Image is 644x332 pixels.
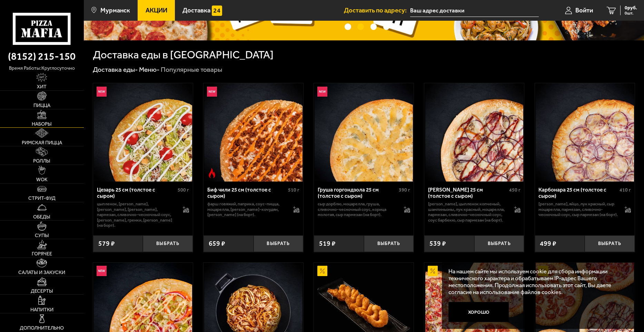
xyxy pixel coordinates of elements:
img: Цезарь 25 см (толстое с сыром) [94,83,192,182]
img: Карбонара 25 см (толстое с сыром) [536,83,634,182]
p: сыр дорблю, моцарелла, груша, сливочно-чесночный соус, корица молотая, сыр пармезан (на борт). [318,201,397,217]
button: Выбрать [364,235,414,252]
span: Пицца [33,103,50,108]
span: 510 г [288,187,299,193]
img: 15daf4d41897b9f0e9f617042186c801.svg [212,6,222,16]
span: Наборы [32,122,52,127]
span: Супы [35,233,49,238]
div: Карбонара 25 см (толстое с сыром) [538,187,618,199]
a: НовинкаЦезарь 25 см (толстое с сыром) [93,83,193,182]
p: На нашем сайте мы используем cookie для сбора информации технического характера и обрабатываем IP... [448,268,624,296]
div: [PERSON_NAME] 25 см (толстое с сыром) [428,187,507,199]
span: 499 ₽ [540,240,556,247]
h1: Доставка еды в [GEOGRAPHIC_DATA] [93,49,274,60]
span: Обеды [33,215,50,219]
img: Акционный [428,266,438,276]
span: Римская пицца [22,140,62,145]
span: Дополнительно [20,326,64,331]
p: [PERSON_NAME], яйцо, лук красный, сыр Моцарелла, пармезан, сливочно-чесночный соус, сыр пармезан ... [538,201,618,217]
button: точки переключения [357,23,364,30]
span: 0 шт. [625,11,637,15]
p: фарш говяжий, паприка, соус-пицца, моцарелла, [PERSON_NAME]-кочудян, [PERSON_NAME] (на борт). [207,201,287,217]
span: Войти [575,7,593,14]
span: Напитки [30,307,53,312]
p: цыпленок, [PERSON_NAME], [PERSON_NAME], [PERSON_NAME], пармезан, сливочно-чесночный соус, [PERSON... [97,201,176,228]
input: Ваш адрес доставки [410,4,539,17]
span: Роллы [33,159,50,164]
img: Острое блюдо [207,168,217,178]
span: 539 ₽ [429,240,446,247]
a: Чикен Барбекю 25 см (толстое с сыром) [424,83,524,182]
img: Новинка [97,266,107,276]
span: Акции [146,7,167,14]
div: Биф чили 25 см (толстое с сыром) [207,187,287,199]
span: 579 ₽ [98,240,115,247]
button: Выбрать [143,235,193,252]
span: Горячее [32,252,52,256]
button: Выбрать [585,235,635,252]
span: 450 г [509,187,521,193]
button: Выбрать [474,235,524,252]
img: Биф чили 25 см (толстое с сыром) [204,83,303,182]
a: Доставка еды- [93,66,138,74]
span: Мурманск [100,7,130,14]
button: точки переключения [383,23,390,30]
a: НовинкаГруша горгондзола 25 см (толстое с сыром) [314,83,414,182]
img: Акционный [317,266,327,276]
span: 659 ₽ [209,240,225,247]
span: Доставка [182,7,210,14]
img: Новинка [317,87,327,97]
img: Чикен Барбекю 25 см (толстое с сыром) [425,83,524,182]
a: Карбонара 25 см (толстое с сыром) [535,83,635,182]
div: Груша горгондзола 25 см (толстое с сыром) [318,187,397,199]
span: 0 руб. [625,6,637,10]
p: [PERSON_NAME], цыпленок копченый, шампиньоны, лук красный, моцарелла, пармезан, сливочно-чесночны... [428,201,507,223]
button: Выбрать [254,235,304,252]
span: Стрит-фуд [28,196,56,201]
span: Доставить по адресу: [344,7,410,14]
span: 410 г [620,187,631,193]
span: Хит [37,85,47,89]
span: 390 г [399,187,410,193]
a: Меню- [139,66,160,74]
button: Хорошо [448,302,509,322]
a: НовинкаОстрое блюдоБиф чили 25 см (толстое с сыром) [204,83,303,182]
img: Груша горгондзола 25 см (толстое с сыром) [315,83,413,182]
button: точки переключения [370,23,377,30]
img: Новинка [207,87,217,97]
span: 500 г [178,187,189,193]
span: Салаты и закуски [18,270,65,275]
button: точки переключения [345,23,351,30]
span: Десерты [31,289,53,294]
div: Популярные товары [161,65,222,74]
span: 519 ₽ [319,240,336,247]
div: Цезарь 25 см (толстое с сыром) [97,187,176,199]
img: Новинка [97,87,107,97]
span: WOK [36,177,48,182]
